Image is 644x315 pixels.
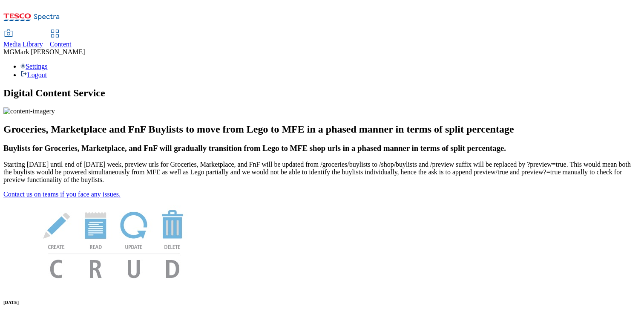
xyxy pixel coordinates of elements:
a: Contact us on teams if you face any issues. [3,191,121,198]
span: MG [3,48,14,55]
a: Media Library [3,30,43,48]
a: Settings [20,63,48,70]
a: Content [50,30,72,48]
h6: [DATE] [3,300,641,305]
h2: Groceries, Marketplace and FnF Buylists to move from Lego to MFE in a phased manner in terms of s... [3,124,641,135]
img: News Image [3,198,225,287]
span: Media Library [3,40,43,48]
img: content-imagery [3,107,55,115]
a: Logout [20,71,47,78]
p: Starting [DATE] until end of [DATE] week, preview urls for Groceries, Marketplace, and FnF will b... [3,161,641,184]
span: Mark [PERSON_NAME] [14,48,85,55]
h1: Digital Content Service [3,87,641,99]
h3: Buylists for Groceries, Marketplace, and FnF will gradually transition from Lego to MFE shop urls... [3,144,641,153]
span: Content [50,40,72,48]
